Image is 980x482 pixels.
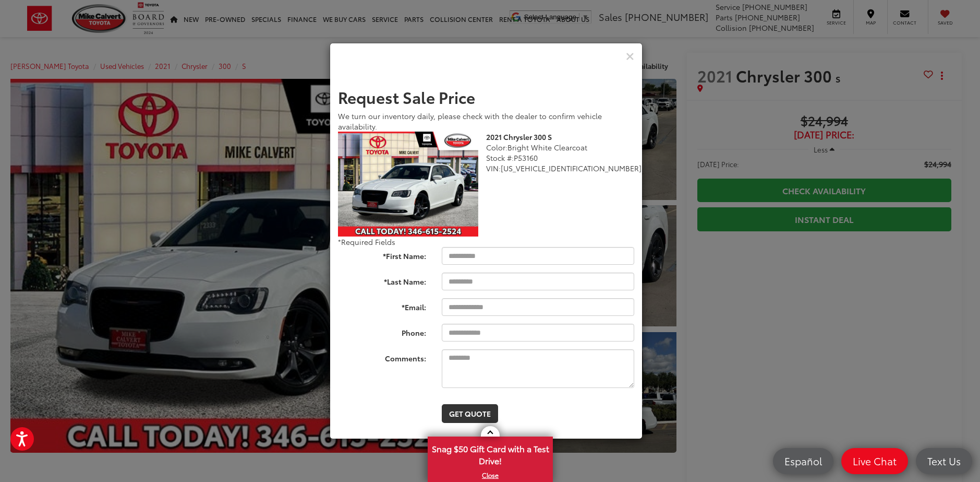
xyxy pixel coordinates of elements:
[514,152,538,163] span: P53160
[338,111,634,132] div: We turn our inventory daily, please check with the dealer to confirm vehicle availability.
[848,454,902,467] span: Live Chat
[626,50,634,62] button: Close
[429,438,552,469] span: Snag $50 Gift Card with a Test Drive!
[773,448,833,474] a: Español
[486,163,501,173] span: VIN:
[486,132,552,142] b: 2021 Chrysler 300 S
[338,88,634,105] h2: Request Sale Price
[330,247,434,261] label: *First Name:
[841,448,908,474] a: Live Chat
[501,163,642,173] span: [US_VEHICLE_IDENTIFICATION_NUMBER]
[486,142,507,152] span: Color:
[922,454,966,467] span: Text Us
[442,404,498,423] button: Get Quote
[330,324,434,338] label: Phone:
[916,448,972,474] a: Text Us
[507,142,587,152] span: Bright White Clearcoat
[330,349,434,363] label: Comments:
[330,273,434,287] label: *Last Name:
[486,152,514,163] span: Stock #:
[330,298,434,312] label: *Email:
[779,454,827,467] span: Español
[338,132,478,237] img: 2021 Chrysler 300 S
[338,237,395,247] span: *Required Fields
